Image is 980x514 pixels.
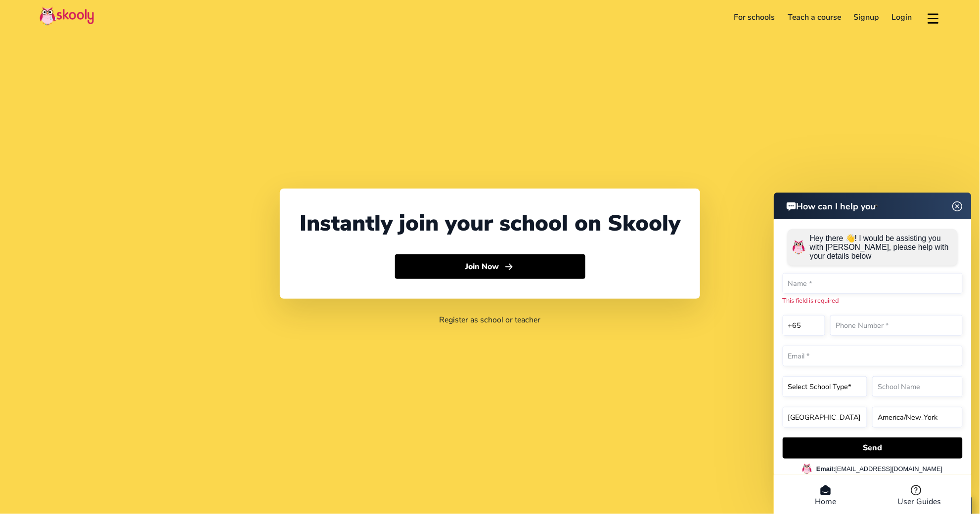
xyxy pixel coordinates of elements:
a: Teach a course [781,9,847,25]
button: Join Nowarrow forward outline [395,254,585,279]
a: Register as school or teacher [440,315,541,325]
div: Instantly join your school on Skooly [300,208,680,238]
a: Login [886,9,919,25]
a: Signup [847,9,886,25]
ion-icon: arrow forward outline [504,262,514,272]
button: menu outline [926,9,940,26]
a: For schools [728,9,782,25]
img: Skooly [40,6,94,26]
